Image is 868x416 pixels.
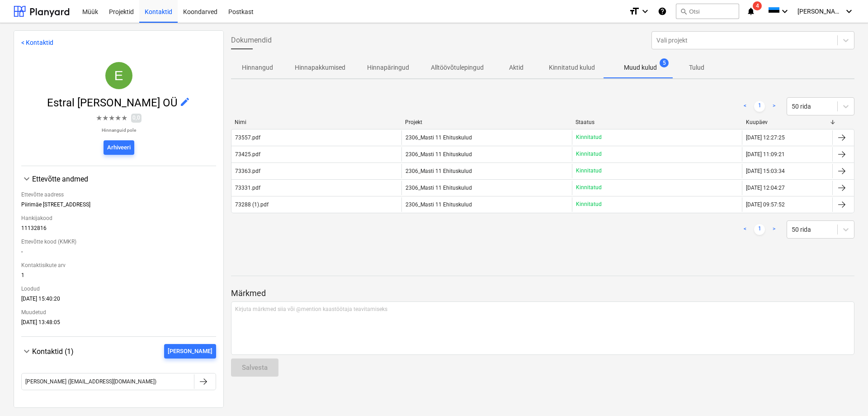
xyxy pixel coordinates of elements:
[21,225,216,235] div: 11132816
[21,201,216,211] div: Piirimäe [STREET_ADDRESS]
[164,344,216,359] button: [PERSON_NAME]
[823,373,868,416] iframe: Chat Widget
[21,235,216,249] div: Ettevõtte kood (KMKR)
[21,296,216,306] div: [DATE] 15:40:20
[235,151,260,158] div: 73425.pdf
[576,150,602,158] p: Kinnitatud
[660,58,669,67] span: 5
[108,113,115,124] span: ★
[505,63,527,72] p: Aktid
[367,63,409,72] p: Hinnapäringud
[131,114,142,122] span: 0,0
[115,113,121,124] span: ★
[105,62,132,89] div: Estral
[21,346,32,357] span: keyboard_arrow_down
[21,188,216,201] div: Ettevõtte aadress
[21,272,216,282] div: 1
[96,127,142,133] p: Hinnanguid pole
[179,96,190,107] span: edit
[431,63,484,72] p: Alltöövõtulepingud
[235,185,260,191] div: 73331.pdf
[168,346,212,357] div: [PERSON_NAME]
[21,359,216,401] div: Kontaktid (1)[PERSON_NAME]
[21,211,216,225] div: Hankijakood
[235,119,398,125] div: Nimi
[21,39,53,46] a: < Kontaktid
[624,63,657,72] p: Muud kulud
[746,151,785,158] div: [DATE] 11:09:21
[235,134,260,141] div: 73557.pdf
[746,201,785,208] div: [DATE] 09:57:52
[740,224,750,235] a: Previous page
[576,134,602,141] p: Kinnitatud
[779,6,790,17] i: keyboard_arrow_down
[406,185,472,191] span: 2306_Masti 11 Ehituskulud
[231,35,272,46] span: Dokumendid
[576,201,602,208] p: Kinnitatud
[231,288,854,299] p: Märkmed
[21,173,32,184] span: keyboard_arrow_down
[676,4,739,19] button: Otsi
[242,63,273,72] p: Hinnangud
[746,119,829,125] div: Kuupäev
[406,151,472,158] span: 2306_Masti 11 Ehituskulud
[114,68,123,83] span: E
[405,119,568,125] div: Projekt
[746,185,785,191] div: [DATE] 12:04:27
[121,113,127,124] span: ★
[235,201,269,208] div: 73288 (1).pdf
[640,6,651,17] i: keyboard_arrow_down
[686,63,708,72] p: Tulud
[235,168,260,174] div: 73363.pdf
[406,168,472,174] span: 2306_Masti 11 Ehituskulud
[754,101,765,112] a: Page 1 is your current page
[21,319,216,329] div: [DATE] 13:48:05
[844,6,854,17] i: keyboard_arrow_down
[107,143,131,153] div: Arhiveeri
[746,134,785,141] div: [DATE] 12:27:25
[576,184,602,191] p: Kinnitatud
[47,96,179,109] span: Estral [PERSON_NAME] OÜ
[769,101,779,112] a: Next page
[96,113,102,124] span: ★
[629,6,640,17] i: format_size
[21,344,216,359] div: Kontaktid (1)[PERSON_NAME]
[295,63,345,72] p: Hinnapakkumised
[576,167,602,175] p: Kinnitatud
[21,282,216,296] div: Loodud
[797,8,843,15] span: [PERSON_NAME]
[680,8,687,15] span: search
[102,113,108,124] span: ★
[32,347,74,356] span: Kontaktid (1)
[769,224,779,235] a: Next page
[658,6,667,17] i: Abikeskus
[32,175,216,183] div: Ettevõtte andmed
[746,168,785,174] div: [DATE] 15:03:34
[406,134,472,141] span: 2306_Masti 11 Ehituskulud
[406,201,472,208] span: 2306_Masti 11 Ehituskulud
[753,1,762,10] span: 4
[576,119,739,125] div: Staatus
[25,378,156,385] div: [PERSON_NAME] ([EMAIL_ADDRESS][DOMAIN_NAME])
[21,173,216,184] div: Ettevõtte andmed
[21,249,216,258] div: -
[754,224,765,235] a: Page 1 is your current page
[746,6,755,17] i: notifications
[740,101,750,112] a: Previous page
[21,184,216,329] div: Ettevõtte andmed
[21,258,216,272] div: Kontaktisikute arv
[21,306,216,319] div: Muudetud
[549,63,595,72] p: Kinnitatud kulud
[104,140,134,155] button: Arhiveeri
